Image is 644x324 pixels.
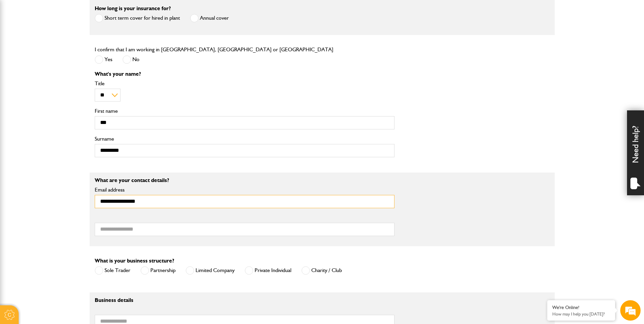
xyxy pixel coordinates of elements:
[9,123,124,203] textarea: Type your message and hit 'Enter'
[95,47,333,52] label: I confirm that I am working in [GEOGRAPHIC_DATA], [GEOGRAPHIC_DATA] or [GEOGRAPHIC_DATA]
[95,136,394,142] label: Surname
[95,108,394,114] label: First name
[95,71,394,77] p: What's your name?
[245,266,291,275] label: Private Individual
[92,209,123,218] em: Start Chat
[35,38,114,47] div: Chat with us now
[627,110,644,195] div: Need help?
[301,266,342,275] label: Charity / Club
[95,266,130,275] label: Sole Trader
[190,14,229,22] label: Annual cover
[141,266,176,275] label: Partnership
[12,38,29,47] img: d_20077148190_company_1631870298795_20077148190
[111,3,128,20] div: Minimize live chat window
[95,14,180,22] label: Short term cover for hired in plant
[95,298,394,303] p: Business details
[552,311,610,317] p: How may I help you today?
[95,178,394,183] p: What are your contact details?
[9,83,124,98] input: Enter your email address
[186,266,235,275] label: Limited Company
[95,258,174,264] label: What is your business structure?
[95,55,112,64] label: Yes
[95,6,171,11] label: How long is your insurance for?
[95,81,394,86] label: Title
[95,187,394,193] label: Email address
[9,63,124,78] input: Enter your last name
[552,305,610,310] div: We're Online!
[123,55,140,64] label: No
[9,103,124,118] input: Enter your phone number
